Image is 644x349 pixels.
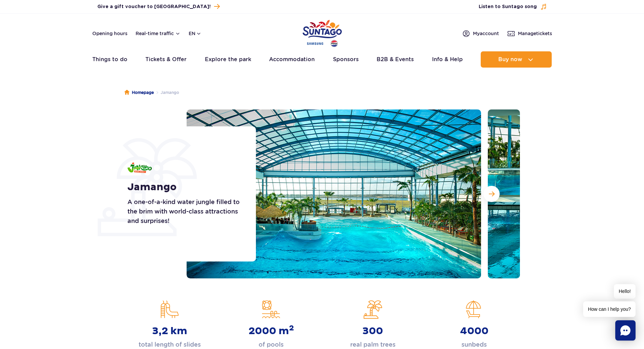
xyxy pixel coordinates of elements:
[145,51,187,68] a: Tickets & Offer
[460,325,488,337] strong: 4000
[92,30,127,37] a: Opening hours
[583,301,636,317] span: How can I help you?
[189,30,201,37] button: en
[248,325,294,337] strong: 2000 m
[518,30,552,37] span: Manage tickets
[362,325,383,337] strong: 300
[303,17,342,48] a: Park of Poland
[481,51,552,68] button: Buy now
[498,56,522,63] span: Buy now
[205,51,251,68] a: Explore the park
[615,320,636,341] div: Chat
[479,3,537,10] span: Listen to Suntago song
[483,186,500,202] button: Next slide
[97,2,220,11] a: Give a gift voucher to [GEOGRAPHIC_DATA]!
[136,31,181,36] button: Real-time traffic
[614,284,636,299] span: Hello!
[377,51,414,68] a: B2B & Events
[92,51,127,68] a: Things to do
[124,89,154,96] a: Homepage
[432,51,463,68] a: Info & Help
[269,51,315,68] a: Accommodation
[127,197,241,226] p: A one-of-a-kind water jungle filled to the brim with world-class attractions and surprises!
[473,30,499,37] span: My account
[127,163,152,173] img: Jamango
[479,3,547,10] button: Listen to Suntago song
[333,51,359,68] a: Sponsors
[127,181,241,193] h1: Jamango
[462,29,499,38] a: Myaccount
[152,325,187,337] strong: 3,2 km
[154,89,179,96] li: Jamango
[507,29,552,38] a: Managetickets
[97,3,211,10] span: Give a gift voucher to [GEOGRAPHIC_DATA]!
[289,323,294,333] sup: 2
